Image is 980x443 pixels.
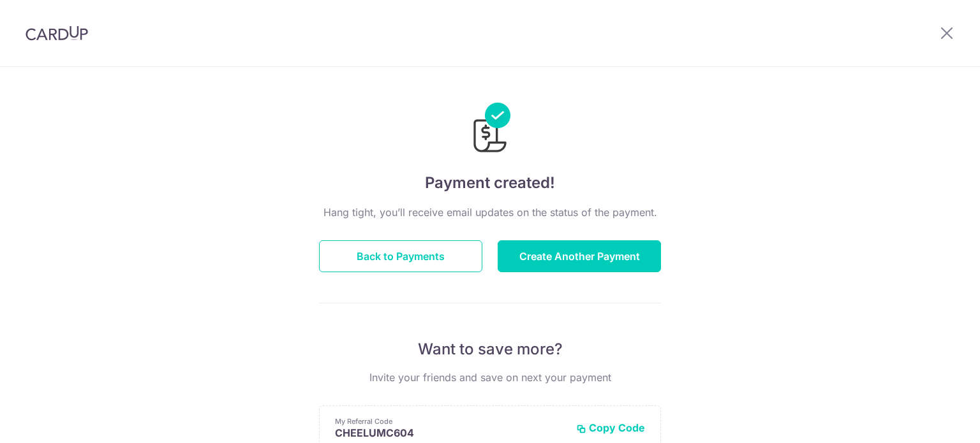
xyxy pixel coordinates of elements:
[470,103,510,156] img: Payments
[335,416,566,426] p: My Referral Code
[319,171,661,194] h4: Payment created!
[319,339,661,359] p: Want to save more?
[319,240,482,272] button: Back to Payments
[576,421,645,434] button: Copy Code
[319,205,661,220] p: Hang tight, you’ll receive email updates on the status of the payment.
[335,426,566,439] p: CHEELUMC604
[498,240,661,272] button: Create Another Payment
[26,25,88,41] img: CardUp
[319,370,661,385] p: Invite your friends and save on next your payment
